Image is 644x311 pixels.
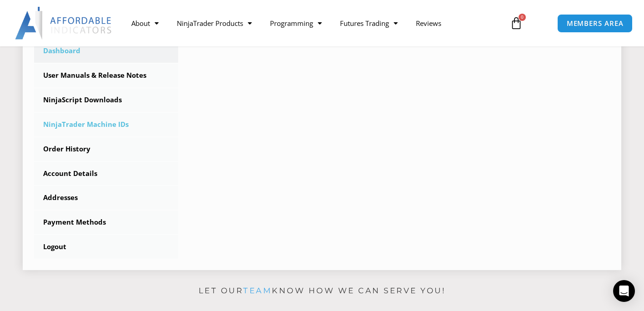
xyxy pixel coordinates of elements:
[122,13,502,34] nav: Menu
[34,39,178,259] nav: Account pages
[331,13,407,34] a: Futures Trading
[15,7,113,40] img: LogoAI | Affordable Indicators – NinjaTrader
[261,13,331,34] a: Programming
[4,284,640,298] p: Let our know how we can serve you!
[122,13,168,34] a: About
[168,13,261,34] a: NinjaTrader Products
[34,162,178,186] a: Account Details
[34,113,178,136] a: NinjaTrader Machine IDs
[567,20,624,27] span: MEMBERS AREA
[34,64,178,87] a: User Manuals & Release Notes
[34,186,178,210] a: Addresses
[496,10,536,36] a: 0
[407,13,450,34] a: Reviews
[34,235,178,259] a: Logout
[34,211,178,234] a: Payment Methods
[519,14,526,21] span: 0
[34,88,178,112] a: NinjaScript Downloads
[613,280,635,302] div: Open Intercom Messenger
[243,286,272,295] a: team
[34,39,178,63] a: Dashboard
[34,137,178,161] a: Order History
[557,14,633,33] a: MEMBERS AREA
